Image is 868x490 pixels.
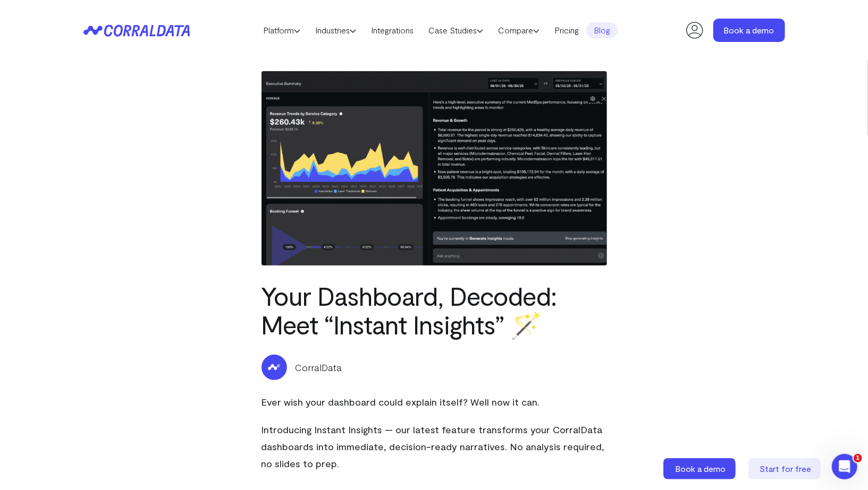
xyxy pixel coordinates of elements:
[748,458,823,479] a: Start for free
[832,454,857,479] iframe: Intercom live chat
[547,22,586,38] a: Pricing
[308,22,364,38] a: Industries
[491,22,547,38] a: Compare
[364,22,421,38] a: Integrations
[296,360,342,374] p: CorralData
[262,393,607,410] p: Ever wish your dashboard could explain itself? Well now it can.
[676,463,726,474] span: Book a demo
[262,421,607,472] p: Introducing Instant Insights — our latest feature transforms your CorralData dashboards into imme...
[663,458,738,479] a: Book a demo
[421,22,491,38] a: Case Studies
[713,19,785,42] a: Book a demo
[586,22,618,38] a: Blog
[760,463,812,474] span: Start for free
[262,281,607,339] h1: Your Dashboard, Decoded: Meet “Instant Insights” 🪄
[256,22,308,38] a: Platform
[854,454,862,462] span: 1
